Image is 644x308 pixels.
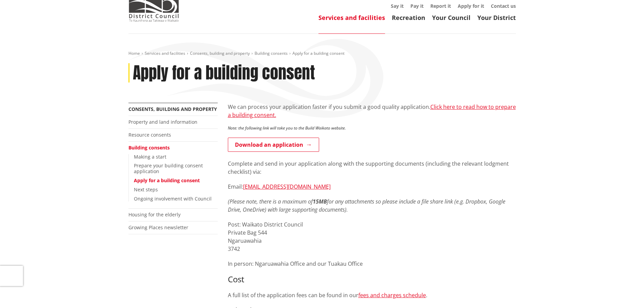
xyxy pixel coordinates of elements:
[228,275,516,284] h3: Cost
[128,119,197,125] a: Property and land information
[391,3,404,9] a: Say it
[228,198,505,213] em: (Please note, there is a maximum of for any attachments so please include a file share link (e.g....
[392,14,425,22] a: Recreation
[458,3,484,9] a: Apply for it
[145,50,185,56] a: Services and facilities
[432,14,471,22] a: Your Council
[613,280,637,304] iframe: Messenger Launcher
[133,63,315,83] h1: Apply for a building consent
[228,103,516,119] a: Click here to read how to prepare a building consent.
[134,162,203,174] a: Prepare your building consent application
[190,50,250,56] a: Consents, building and property
[134,177,200,184] a: Apply for a building consent
[128,144,170,151] a: Building consents
[128,51,516,56] nav: breadcrumb
[128,132,171,138] a: Resource consents
[128,211,181,218] a: Housing for the elderly
[228,125,346,131] em: Note: the following link will take you to the Build Waikato website.
[255,50,288,56] a: Building consents
[410,3,424,9] a: Pay it
[128,50,140,56] a: Home
[292,50,344,56] span: Apply for a building consent
[313,198,327,205] strong: 15MB
[228,183,516,191] p: Email:
[134,186,158,193] a: Next steps
[228,260,516,268] p: In person: Ngaruawahia Office and our Tuakau Office
[491,3,516,9] a: Contact us
[134,153,166,160] a: Making a start
[128,106,217,112] a: Consents, building and property
[228,138,319,152] a: Download an application
[358,291,426,299] a: fees and charges schedule
[243,183,331,190] a: [EMAIL_ADDRESS][DOMAIN_NAME]
[430,3,451,9] a: Report it
[228,160,516,176] p: Complete and send in your application along with the supporting documents (including the relevant...
[228,220,516,253] p: Post: Waikato District Council Private Bag 544 Ngaruawahia 3742
[134,195,212,202] a: Ongoing involvement with Council
[128,224,188,231] a: Growing Places newsletter
[228,291,516,299] p: A full list of the application fees can be found in our .
[477,14,516,22] a: Your District
[228,103,516,119] p: We can process your application faster if you submit a good quality application.
[318,14,385,22] a: Services and facilities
